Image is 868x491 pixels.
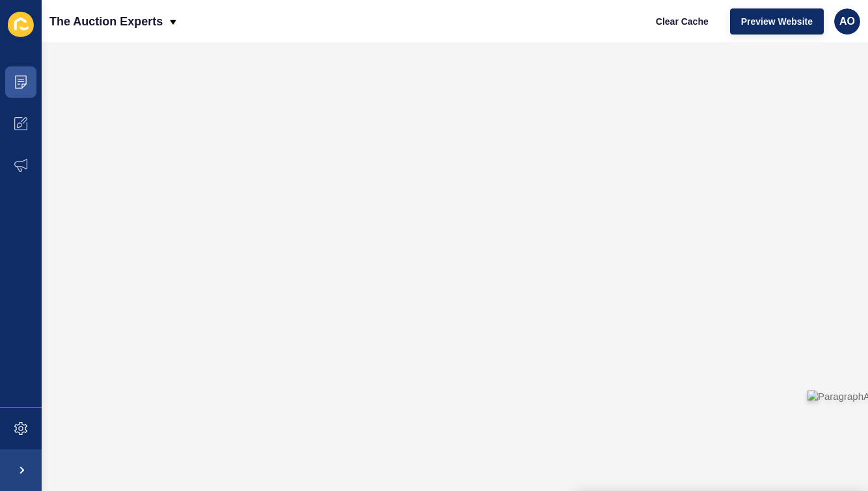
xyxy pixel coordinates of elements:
[839,15,855,28] span: AO
[656,15,709,28] span: Clear Cache
[741,15,813,28] span: Preview Website
[730,8,824,35] button: Preview Website
[645,8,720,35] button: Clear Cache
[49,5,163,38] p: The Auction Experts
